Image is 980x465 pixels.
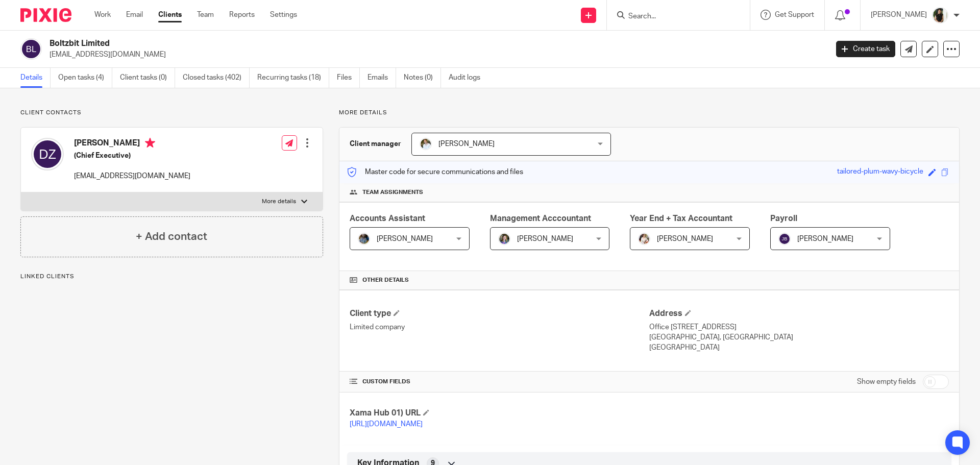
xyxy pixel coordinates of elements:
label: Show empty fields [857,377,916,387]
span: [PERSON_NAME] [517,235,573,242]
a: Team [197,10,214,20]
h4: CUSTOM FIELDS [350,378,649,386]
p: [GEOGRAPHIC_DATA], [GEOGRAPHIC_DATA] [649,332,949,342]
span: [PERSON_NAME] [797,235,853,242]
input: Search [627,12,719,21]
p: [GEOGRAPHIC_DATA] [649,342,949,353]
a: Create task [836,41,895,57]
a: Files [337,68,360,88]
a: Open tasks (4) [58,68,112,88]
img: svg%3E [20,38,42,60]
h4: Address [649,308,949,319]
img: svg%3E [778,233,791,245]
h3: Client manager [350,139,401,149]
p: Limited company [350,322,649,332]
span: [PERSON_NAME] [438,140,495,148]
div: tailored-plum-wavy-bicycle [837,166,923,178]
a: Recurring tasks (18) [257,68,329,88]
img: Kayleigh%20Henson.jpeg [638,233,650,245]
span: Payroll [770,214,797,223]
a: [URL][DOMAIN_NAME] [350,421,423,428]
p: [EMAIL_ADDRESS][DOMAIN_NAME] [50,50,821,60]
h4: Client type [350,308,649,319]
a: Client tasks (0) [120,68,175,88]
img: Jaskaran%20Singh.jpeg [358,233,370,245]
i: Primary [145,138,155,148]
a: Emails [367,68,396,88]
p: More details [339,109,960,117]
p: [PERSON_NAME] [871,10,927,20]
img: sarah-royle.jpg [420,138,432,150]
span: Year End + Tax Accountant [630,214,732,223]
h5: (Chief Executive) [74,151,190,161]
a: Details [20,68,51,88]
a: Closed tasks (402) [183,68,250,88]
span: Team assignments [362,188,423,197]
a: Clients [158,10,182,20]
img: 1530183611242%20(1).jpg [498,233,510,245]
p: Office [STREET_ADDRESS] [649,322,949,332]
img: Pixie [20,8,71,22]
p: [EMAIL_ADDRESS][DOMAIN_NAME] [74,171,190,181]
span: Accounts Assistant [350,214,425,223]
span: Management Acccountant [490,214,591,223]
h4: [PERSON_NAME] [74,138,190,151]
p: More details [262,198,296,206]
span: [PERSON_NAME] [657,235,713,242]
p: Linked clients [20,273,323,281]
img: svg%3E [31,138,64,170]
a: Notes (0) [404,68,441,88]
span: Other details [362,276,409,284]
h4: Xama Hub 01) URL [350,408,649,419]
a: Settings [270,10,297,20]
p: Client contacts [20,109,323,117]
h4: + Add contact [136,229,207,244]
img: Janice%20Tang.jpeg [932,7,948,23]
span: [PERSON_NAME] [377,235,433,242]
a: Email [126,10,143,20]
a: Audit logs [449,68,488,88]
span: Get Support [775,11,814,18]
h2: Boltzbit Limited [50,38,667,49]
p: Master code for secure communications and files [347,167,523,177]
a: Work [94,10,111,20]
a: Reports [229,10,255,20]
